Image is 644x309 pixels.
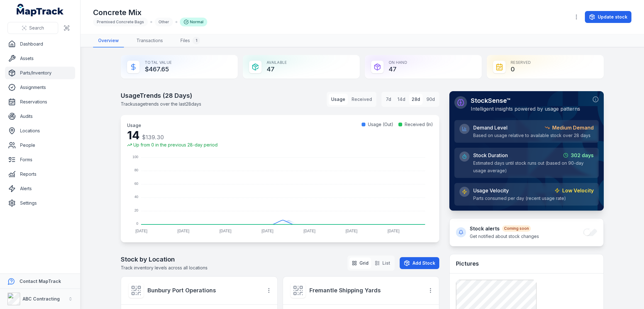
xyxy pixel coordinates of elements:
a: Bunbury Port Operations [147,286,258,295]
span: Demand Level [473,124,508,131]
a: Fremantle Shipping Yards [309,286,420,295]
strong: Low Velocity [562,187,594,194]
a: Forms [5,153,75,166]
h1: Concrete Mix [93,8,207,18]
span: Parts consumed per day (recent usage rate) [473,196,566,201]
a: Overview [93,34,124,47]
span: Usage (Out) [368,121,393,128]
button: 90d [424,94,437,105]
span: Up from 0 in the previous 28-day period [133,142,218,148]
tspan: [DATE] [262,229,274,233]
a: Assets [5,52,75,65]
span: $139.30 [142,134,164,141]
tspan: [DATE] [136,229,147,233]
a: Dashboard [5,38,75,50]
tspan: 20 [134,208,138,212]
span: Estimated days until stock runs out (based on 90-day usage average) [473,160,584,173]
span: Search [29,25,44,31]
a: Transactions [131,34,168,47]
a: Parts/Inventory [5,67,75,79]
tspan: 40 [134,195,138,199]
h2: Stock by Location [121,255,208,264]
h4: Stock alerts [470,225,539,232]
button: Grid [349,257,371,269]
strong: 302 days [571,152,594,159]
button: 14d [395,94,408,105]
span: Based on usage relative to available stock over 28 days [473,133,591,138]
span: Stock Duration [473,152,508,159]
button: Search [8,22,58,34]
div: 14 [127,129,218,142]
div: Coming soon [502,225,531,232]
a: Settings [5,197,75,209]
a: Assignments [5,81,75,94]
span: Get notified about stock changes [470,234,539,239]
span: Received (In) [405,121,433,128]
h3: Pictures [456,259,479,268]
button: Received [349,94,375,105]
a: Alerts [5,182,75,195]
tspan: [DATE] [219,229,231,233]
strong: ABC Contracting [23,296,60,301]
button: Add Stock [400,257,439,269]
span: Usage [127,123,141,128]
a: Locations [5,124,75,137]
div: 1 [192,37,200,44]
tspan: 100 [132,155,138,159]
a: Files1 [175,34,205,47]
tspan: [DATE] [346,229,358,233]
span: Track usage trends over the last 28 days [121,101,201,107]
strong: Contact MapTrack [19,279,61,284]
tspan: 0 [136,222,138,225]
h2: Usage Trends ( 28 Days) [121,91,201,100]
h2: StockSense™ [471,96,580,105]
a: Reservations [5,96,75,108]
a: Audits [5,110,75,123]
span: Intelligent insights powered by usage patterns [471,106,580,112]
tspan: 80 [134,168,138,172]
button: 7d [383,94,394,105]
div: Other [155,18,173,26]
button: 28d [409,94,423,105]
a: Reports [5,168,75,180]
div: Normal [180,18,207,26]
tspan: [DATE] [177,229,189,233]
span: Usage Velocity [473,187,509,194]
span: Premixed Concrete Bags [97,19,144,24]
tspan: [DATE] [388,229,400,233]
strong: Medium Demand [552,124,594,131]
span: Track inventory levels across all locations [121,265,208,270]
a: People [5,139,75,152]
a: MapTrack [17,4,64,16]
button: Usage [329,94,348,105]
tspan: [DATE] [303,229,315,233]
tspan: 60 [134,182,138,185]
button: List [372,257,393,269]
button: Update stock [585,11,631,23]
